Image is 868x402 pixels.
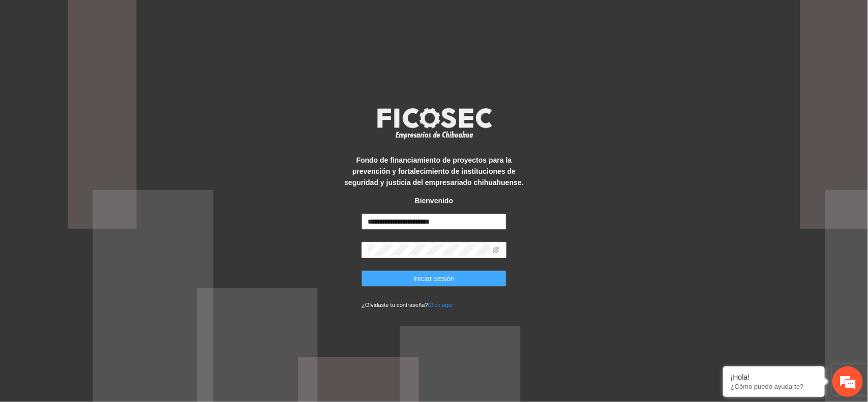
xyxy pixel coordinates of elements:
span: eye-invisible [493,246,500,254]
p: ¿Cómo puedo ayudarte? [731,383,817,390]
div: Minimizar ventana de chat en vivo [167,5,191,29]
button: Iniciar sesión [362,270,506,287]
textarea: Escriba su mensaje y pulse “Intro” [5,277,194,313]
span: Iniciar sesión [413,273,455,284]
a: Click aqui [428,302,453,308]
div: ¡Hola! [731,373,817,381]
strong: Bienvenido [415,197,453,205]
strong: Fondo de financiamiento de proyectos para la prevención y fortalecimiento de instituciones de seg... [344,156,523,187]
img: logo [371,105,498,142]
small: ¿Olvidaste tu contraseña? [362,302,453,308]
div: Chatee con nosotros ahora [53,52,171,65]
span: Estamos en línea. [59,136,140,238]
